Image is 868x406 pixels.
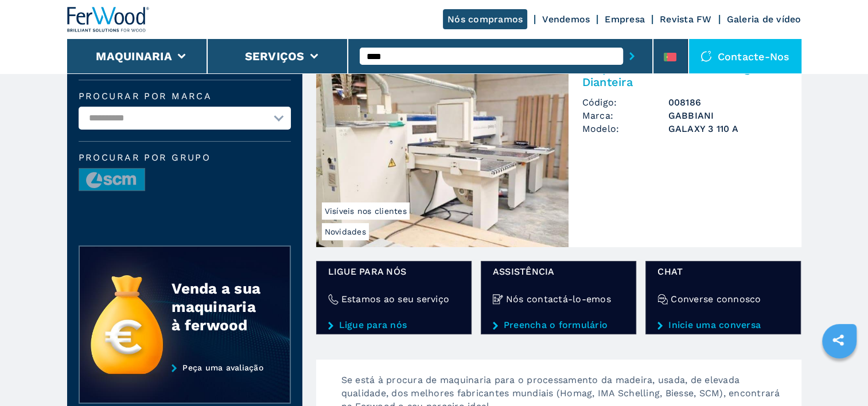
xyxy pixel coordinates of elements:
[623,43,641,69] button: submit-button
[605,14,645,25] a: Empresa
[542,14,590,25] a: Vendemos
[660,14,712,25] a: Revista FW
[316,52,569,247] img: Máquinas De Corte Para Carga Dianteira GABBIANI GALAXY 3 110 A
[493,320,624,330] a: Preencha o formulário
[245,49,305,63] button: Serviços
[582,109,668,122] span: Marca:
[506,292,611,306] h4: Nós contactá-lo-emos
[79,153,291,162] span: Procurar por grupo
[328,265,460,278] span: Ligue para nós
[79,169,145,192] img: image
[79,363,291,404] a: Peça uma avaliação
[493,265,624,278] span: Assistência
[671,292,761,306] h4: Converse connosco
[582,96,668,109] span: Código:
[689,39,801,73] div: Contacte-nos
[341,292,450,306] h4: Estamos ao seu serviço
[67,7,150,32] img: Ferwood
[443,9,527,29] a: Nós compramos
[96,49,172,63] button: Maquinaria
[316,52,801,247] a: Máquinas De Corte Para Carga Dianteira GABBIANI GALAXY 3 110 ANovidadesVisíveis nos clientesMáqui...
[582,61,788,89] h2: Máquinas De Corte Para Carga Dianteira
[657,265,789,278] span: Chat
[172,279,267,334] div: Venda a sua maquinaria à ferwood
[668,96,788,109] h3: 008186
[582,122,668,135] span: Modelo:
[657,320,789,330] a: Inicie uma conversa
[819,354,859,397] iframe: Chat
[824,326,853,354] a: sharethis
[668,109,788,122] h3: GABBIANI
[328,320,460,330] a: Ligue para nós
[79,92,291,101] label: Procurar por marca
[700,50,712,62] img: Contacte-nos
[657,294,668,304] img: Converse connosco
[328,294,338,304] img: Estamos ao seu serviço
[727,14,801,25] a: Galeria de vídeo
[493,294,503,304] img: Nós contactá-lo-emos
[322,223,369,240] span: Novidades
[668,122,788,135] h3: GALAXY 3 110 A
[322,202,410,220] span: Visíveis nos clientes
